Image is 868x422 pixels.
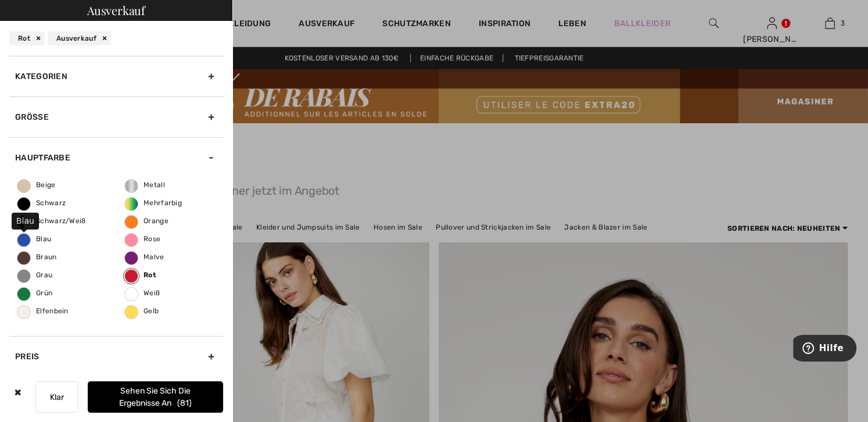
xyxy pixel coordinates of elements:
span: Mehrfarbig [125,199,182,207]
div: Hauptfarbe [9,137,223,178]
span: Rose [125,235,160,243]
button: Klar [35,381,78,413]
span: Gelb [125,307,159,315]
div: Preis [9,336,223,377]
div: Rot [9,31,45,45]
button: Sehen Sie sich die Ergebnisse an81 [88,381,223,413]
div: Blau [12,212,39,229]
span: Blau [17,235,51,243]
span: Elfenbein [17,307,69,315]
div: ✖ [9,381,26,413]
div: Kategorien [9,56,223,96]
font: Sehen Sie sich die Ergebnisse an [119,386,191,408]
span: Weiß [125,289,160,297]
span: Metall [125,181,165,189]
span: Malve [125,253,164,261]
div: Ausverkauf [48,31,111,45]
span: Schwarz/Weiß [17,217,86,225]
iframe: Ouvre un widget dans lequel vous pouvez trouver plus d’informations [793,335,856,364]
span: Grün [17,289,52,297]
div: Größe [9,96,223,137]
span: Braun [17,253,57,261]
span: Grau [17,271,52,279]
span: 81 [177,398,192,408]
span: Schwarz [17,199,66,207]
span: Orange [125,217,168,225]
span: Rot [125,271,156,279]
span: Beige [17,181,56,189]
